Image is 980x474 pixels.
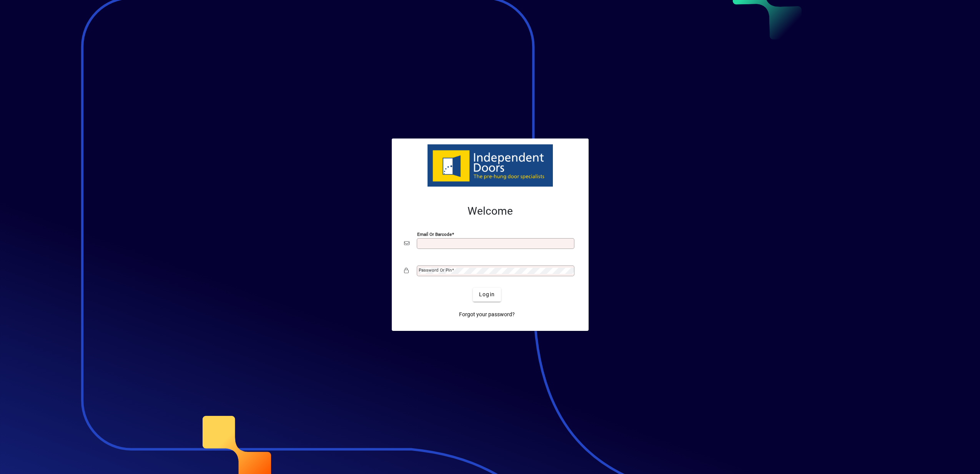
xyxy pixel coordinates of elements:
button: Login [473,288,501,302]
h2: Welcome [404,205,576,218]
mat-label: Password or Pin [419,267,452,273]
span: Forgot your password? [459,310,515,319]
span: Login [479,290,495,299]
a: Forgot your password? [456,308,518,322]
mat-label: Email or Barcode [417,231,452,237]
